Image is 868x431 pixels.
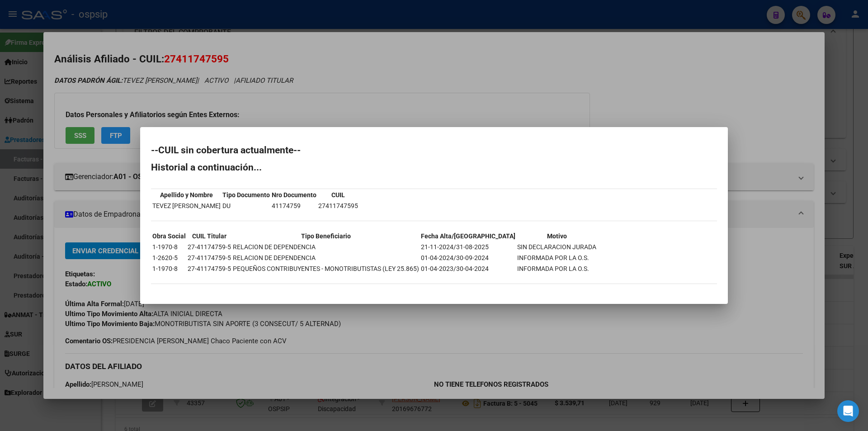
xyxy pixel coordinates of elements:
[187,242,231,252] td: 27-41174759-5
[152,242,186,252] td: 1-1970-8
[222,201,270,211] td: DU
[232,264,420,274] td: PEQUEÑOS CONTRIBUYENTES - MONOTRIBUTISTAS (LEY 25.865)
[151,163,717,172] h2: Historial a continuación...
[271,190,317,200] th: Nro Documento
[152,231,186,241] th: Obra Social
[318,190,359,200] th: CUIL
[318,201,359,211] td: 27411747595
[151,146,717,155] h2: --CUIL sin cobertura actualmente--
[271,201,317,211] td: 41174759
[837,400,859,422] div: Open Intercom Messenger
[232,231,420,241] th: Tipo Beneficiario
[152,264,186,274] td: 1-1970-8
[420,231,516,241] th: Fecha Alta/[GEOGRAPHIC_DATA]
[420,242,516,252] td: 21-11-2024/31-08-2025
[152,253,186,263] td: 1-2620-5
[232,253,420,263] td: RELACION DE DEPENDENCIA
[222,190,270,200] th: Tipo Documento
[187,253,231,263] td: 27-41174759-5
[187,231,231,241] th: CUIL Titular
[187,264,231,274] td: 27-41174759-5
[152,190,221,200] th: Apellido y Nombre
[517,242,597,252] td: SIN DECLARACION JURADA
[152,201,221,211] td: TEVEZ [PERSON_NAME]
[517,264,597,274] td: INFORMADA POR LA O.S.
[517,253,597,263] td: INFORMADA POR LA O.S.
[517,231,597,241] th: Motivo
[420,264,516,274] td: 01-04-2023/30-04-2024
[232,242,420,252] td: RELACION DE DEPENDENCIA
[420,253,516,263] td: 01-04-2024/30-09-2024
